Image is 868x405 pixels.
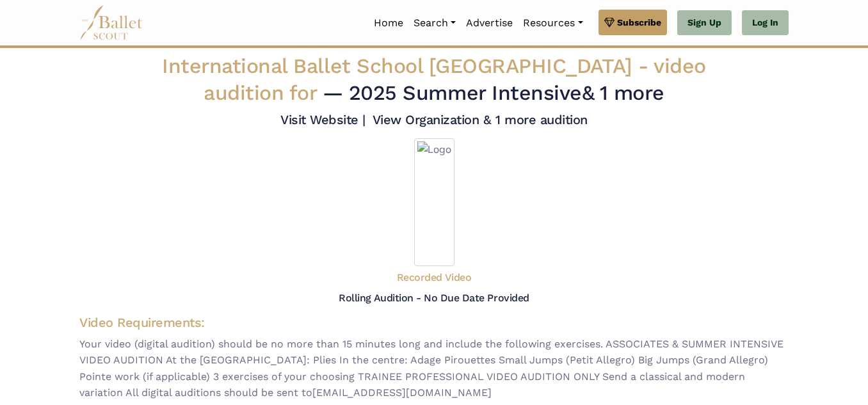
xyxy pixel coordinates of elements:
a: Subscribe [599,10,667,35]
img: Logo [414,138,454,266]
a: Search [408,10,461,36]
a: Advertise [461,10,518,36]
a: & 1 more [582,81,664,105]
span: Your video (digital audition) should be no more than 15 minutes long and include the following ex... [79,336,789,401]
a: Home [369,10,408,36]
span: video audition for [204,54,706,105]
a: Sign Up [677,10,732,36]
span: Subscribe [617,15,661,29]
a: Resources [518,10,588,36]
span: Video Requirements: [79,315,205,330]
a: Log In [742,10,789,36]
span: International Ballet School [GEOGRAPHIC_DATA] - [162,54,706,105]
span: — 2025 Summer Intensive [323,81,664,105]
img: gem.svg [604,15,615,29]
h5: Rolling Audition - No Due Date Provided [339,292,529,304]
a: View Organization & 1 more audition [373,112,588,127]
a: Visit Website | [280,112,366,127]
h5: Recorded Video [397,271,471,285]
